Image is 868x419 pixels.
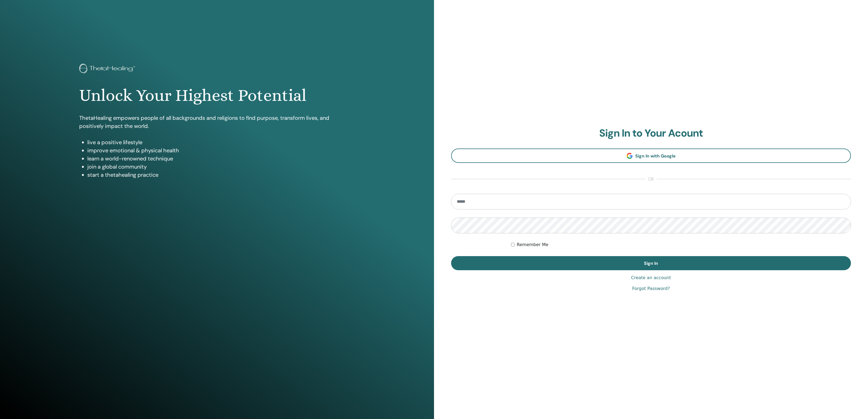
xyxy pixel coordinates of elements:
a: Forgot Password? [632,285,670,292]
div: Keep me authenticated indefinitely or until I manually logout [511,241,851,248]
li: improve emotional & physical health [87,146,355,154]
li: learn a world-renowned technique [87,154,355,163]
h1: Unlock Your Highest Potential [79,85,355,105]
p: ThetaHealing empowers people of all backgrounds and religions to find purpose, transform lives, a... [79,114,355,130]
span: Sign In [644,260,658,266]
a: Create an account [631,275,671,281]
a: Sign In with Google [451,149,851,163]
h2: Sign In to Your Acount [451,127,851,140]
label: Remember Me [517,241,548,248]
button: Sign In [451,256,851,270]
li: live a positive lifestyle [87,138,355,146]
li: start a thetahealing practice [87,171,355,179]
span: Sign In with Google [635,153,676,159]
span: or [645,176,657,182]
li: join a global community [87,163,355,171]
